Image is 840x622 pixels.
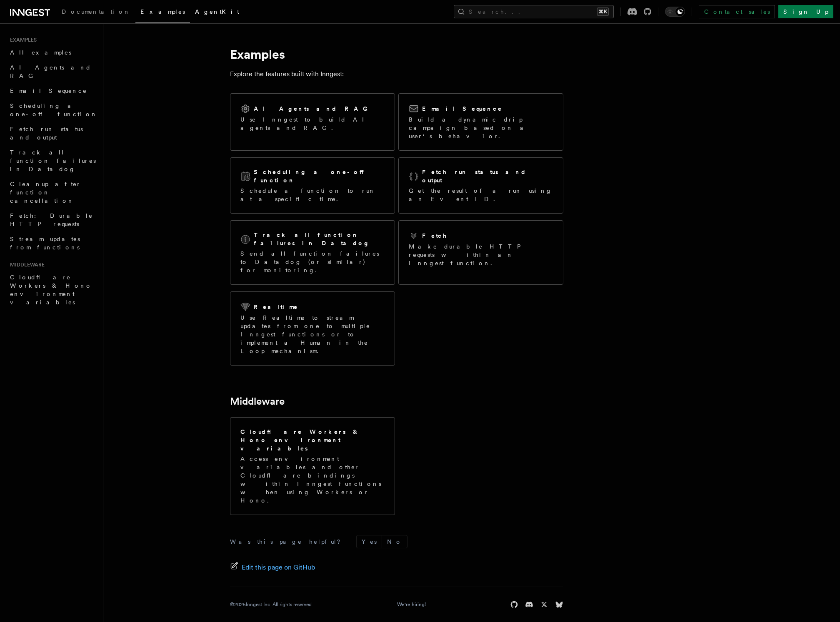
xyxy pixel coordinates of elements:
a: Track all function failures in DatadogSend all function failures to Datadog (or similar) for moni... [230,220,395,285]
h2: Realtime [254,303,298,311]
button: No [382,535,407,548]
button: Toggle dark mode [665,7,685,17]
a: All examples [7,45,98,60]
a: Email Sequence [7,83,98,98]
a: Edit this page on GitHub [230,562,315,573]
p: Make durable HTTP requests within an Inngest function. [409,242,553,267]
a: AgentKit [190,2,244,22]
span: Track all function failures in Datadog [10,149,96,172]
a: Scheduling a one-off function [7,98,98,122]
span: Cleanup after function cancellation [10,181,81,204]
a: We're hiring! [397,601,426,608]
p: Access environment variables and other Cloudflare bindings within Inngest functions when using Wo... [240,455,385,505]
span: Fetch: Durable HTTP requests [10,212,93,227]
span: Middleware [7,261,45,268]
a: AI Agents and RAG [7,60,98,83]
h1: Examples [230,47,563,62]
h2: Fetch run status and output [422,168,553,184]
a: Fetch run status and outputGet the result of a run using an Event ID. [398,157,563,214]
h2: Email Sequence [422,104,502,113]
kbd: ⌘K [597,7,609,16]
a: Middleware [230,396,285,407]
span: Email Sequence [10,87,87,94]
h2: AI Agents and RAG [254,104,372,113]
h2: Fetch [422,231,447,240]
a: Contact sales [699,5,775,18]
span: Cloudflare Workers & Hono environment variables [10,274,92,306]
p: Build a dynamic drip campaign based on a user's behavior. [409,115,553,140]
span: Documentation [62,8,130,15]
span: AI Agents and RAG [10,64,91,79]
a: Cleanup after function cancellation [7,177,98,208]
span: Stream updates from functions [10,236,80,251]
a: Documentation [57,2,135,22]
a: Cloudflare Workers & Hono environment variablesAccess environment variables and other Cloudflare ... [230,417,395,515]
p: Use Realtime to stream updates from one to multiple Inngest functions or to implement a Human in ... [240,313,385,355]
span: Examples [7,37,37,43]
p: Use Inngest to build AI agents and RAG. [240,115,385,132]
h2: Scheduling a one-off function [254,168,385,184]
a: FetchMake durable HTTP requests within an Inngest function. [398,220,563,285]
span: Edit this page on GitHub [242,562,315,573]
a: RealtimeUse Realtime to stream updates from one to multiple Inngest functions or to implement a H... [230,291,395,366]
a: AI Agents and RAGUse Inngest to build AI agents and RAG. [230,93,395,151]
a: Fetch run status and output [7,122,98,145]
span: Examples [140,8,185,15]
a: Sign Up [778,5,833,18]
a: Email SequenceBuild a dynamic drip campaign based on a user's behavior. [398,93,563,151]
a: Cloudflare Workers & Hono environment variables [7,270,98,310]
p: Explore the features built with Inngest: [230,68,563,80]
p: Schedule a function to run at a specific time. [240,187,385,203]
a: Track all function failures in Datadog [7,145,98,177]
a: Stream updates from functions [7,231,98,255]
a: Examples [135,2,190,23]
h2: Cloudflare Workers & Hono environment variables [240,428,385,453]
p: Send all function failures to Datadog (or similar) for monitoring. [240,249,385,274]
a: Fetch: Durable HTTP requests [7,208,98,231]
button: Yes [357,535,382,548]
a: Scheduling a one-off functionSchedule a function to run at a specific time. [230,157,395,214]
span: Scheduling a one-off function [10,102,97,117]
p: Was this page helpful? [230,537,346,546]
button: Search...⌘K [454,5,614,18]
div: © 2025 Inngest Inc. All rights reserved. [230,601,313,608]
span: AgentKit [195,8,239,15]
h2: Track all function failures in Datadog [254,231,385,247]
span: All examples [10,49,71,56]
span: Fetch run status and output [10,126,83,141]
p: Get the result of a run using an Event ID. [409,187,553,203]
